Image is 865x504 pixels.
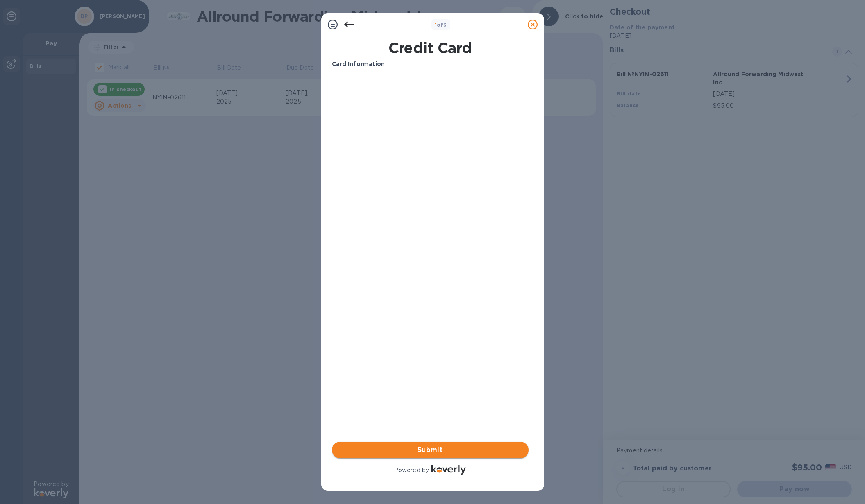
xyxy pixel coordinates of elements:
[431,465,466,475] img: Logo
[435,22,447,28] b: of 3
[329,39,532,57] h1: Credit Card
[332,75,529,198] iframe: Your browser does not support iframes
[338,445,522,455] span: Submit
[394,466,429,475] p: Powered by
[435,22,437,28] span: 1
[332,61,385,67] b: Card Information
[332,442,529,458] button: Submit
